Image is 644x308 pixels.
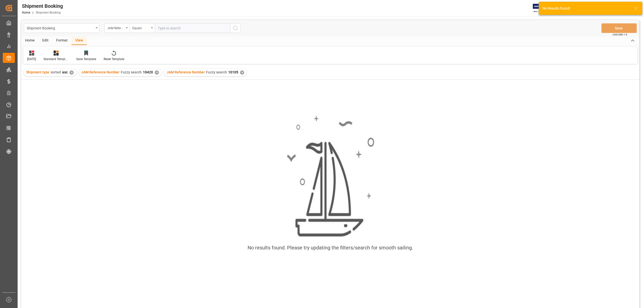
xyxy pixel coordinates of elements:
[132,25,149,30] div: Equals
[52,36,71,45] div: Format
[121,70,142,74] span: Fuzzy search
[27,57,36,61] div: [DATE]
[76,57,96,61] div: Save Template
[21,36,38,45] div: Home
[130,23,155,33] button: open menu
[38,36,52,45] div: Edit
[613,33,627,36] span: Ctrl/CMD + S
[230,23,241,33] button: search button
[206,70,227,74] span: Fuzzy search
[248,244,413,251] div: No results found. Please try updating the filters/search for smooth sailing.
[51,70,61,74] span: sorted
[22,11,30,14] a: Home
[286,115,374,238] img: smooth_sailing.jpeg
[155,70,159,75] div: ✕
[24,23,99,33] button: open menu
[22,2,63,10] div: Shipment Booking
[104,23,130,33] button: open menu
[44,57,69,61] div: Standard Templates
[107,25,124,30] div: JAM Reference Number
[228,70,238,74] span: 10105
[240,70,244,75] div: ✕
[155,23,230,33] input: Type to search
[601,23,637,33] button: Save
[27,25,94,31] div: Shipment Booking
[167,70,205,74] span: JAM Reference Number
[81,70,119,74] span: JAM Reference Number
[533,4,550,13] img: Exertis%20JAM%20-%20Email%20Logo.jpg_1722504956.jpg
[71,36,87,45] div: View
[542,6,629,11] div: No Results found!
[104,57,124,61] div: Reset Template
[62,70,68,74] span: asc
[69,70,74,75] div: ✕
[26,70,49,74] span: Shipment type
[143,70,153,74] span: 10420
